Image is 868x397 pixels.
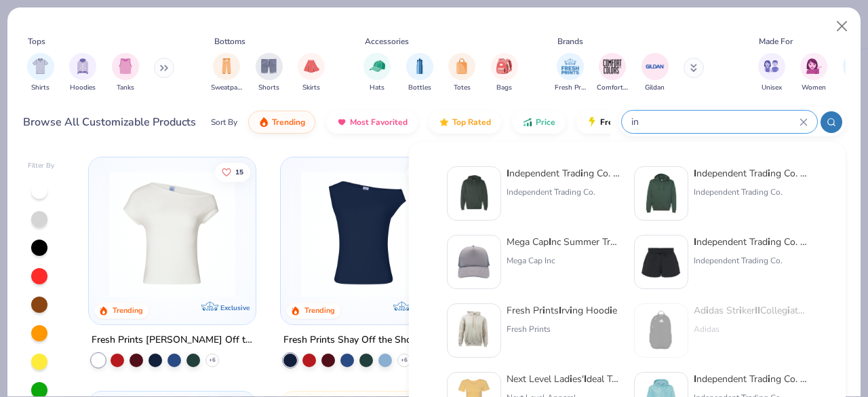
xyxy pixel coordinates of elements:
strong: I [757,304,760,317]
strong: I [559,304,561,317]
button: Like [408,162,443,181]
div: filter for Hats [363,53,391,93]
button: filter button [211,53,242,93]
div: filter for Shirts [27,53,54,93]
button: filter button [363,53,391,93]
img: Women Image [806,58,822,74]
button: filter button [256,53,283,93]
img: 5716b33b-ee27-473a-ad8a-9b8687048459 [294,171,434,297]
button: Trending [248,111,315,134]
span: Exclusive [220,303,249,312]
strong: I [584,373,587,385]
button: filter button [758,53,785,93]
img: Hoodies Image [75,58,90,74]
button: Fresh Prints Flash [576,111,733,134]
strong: i [739,304,742,317]
img: most_fav.gif [336,117,347,128]
div: filter for Comfort Colors [597,53,628,93]
button: Most Favorited [326,111,418,134]
img: Fresh Prints Image [560,56,580,77]
div: ndependent Trad ng Co. Women’s L ghtwe ght Cal forn a Wave Wash Sweatshorts [694,235,808,249]
div: Filter By [28,161,55,171]
button: Close [829,14,855,39]
div: Adidas [694,323,808,335]
div: Sort By [211,116,237,128]
img: trending.gif [258,117,269,128]
div: filter for Bottles [406,53,433,93]
div: filter for Women [800,53,827,93]
button: filter button [69,53,96,93]
div: Brands [557,35,583,48]
img: TopRated.gif [439,117,450,128]
div: filter for Gildan [642,53,669,93]
strong: I [507,167,509,180]
button: filter button [448,53,475,93]
div: filter for Fresh Prints [555,53,586,93]
strong: I [694,373,696,385]
img: Hats Image [370,58,385,74]
span: Women [802,83,826,93]
span: Price [536,117,555,128]
strong: i [542,304,545,317]
div: filter for Totes [448,53,475,93]
strong: i [768,373,770,385]
strong: i [610,304,612,317]
button: filter button [298,53,325,93]
div: Accessories [365,35,409,48]
img: Shirts Image [33,58,48,74]
span: Hats [370,83,384,93]
div: filter for Skirts [298,53,325,93]
div: Fresh Pr nts rv ng Hood e [507,303,617,318]
button: filter button [27,53,54,93]
div: Made For [759,35,793,48]
div: Mega Cap nc Summer Trucker Cap [507,235,620,249]
strong: I [694,167,696,180]
img: Sweatpants Image [219,58,234,74]
img: Totes Image [454,58,469,74]
span: Fresh Prints Flash [600,117,670,128]
img: 4cba63b0-d7b1-4498-a49e-d83b35899c19 [453,309,495,352]
span: Bags [496,83,512,93]
span: Shorts [258,83,279,93]
input: Try "T-Shirt" [630,114,800,130]
button: filter button [800,53,827,93]
img: 07269e25-1946-476c-9bbd-0225b881df92 [640,309,682,352]
img: e6109086-30fa-44e6-86c4-6101aa3cc88f [640,172,682,214]
span: Tanks [117,83,134,93]
strong: I [549,235,551,248]
strong: i [570,304,572,317]
span: Most Favorited [350,117,408,128]
div: ndependent Trad ng Co. L ghtwe ght W ndbreaker Pullover Jacket [694,372,808,386]
div: Fresh Prints Shay Off the Shoulder Tank [283,332,445,349]
span: Bottles [408,83,431,93]
img: Skirts Image [304,58,319,74]
strong: i [580,167,583,180]
button: filter button [597,53,628,93]
strong: I [694,235,696,248]
img: Bags Image [496,58,511,74]
button: Price [512,111,566,134]
div: Next Level Lad es' deal T-Sh rt [507,372,620,386]
span: + 6 [209,356,216,364]
div: ndependent Trad ng Co. M dwe ght Hooded Sweatsh rt [507,166,620,181]
img: 89f4990a-e188-452c-92a7-dc547f941a57 [241,171,381,297]
span: Shirts [31,83,50,93]
strong: i [787,304,790,317]
div: Independent Trading Co. [694,186,808,198]
span: Unisex [762,83,782,93]
div: Fresh Prints [507,323,617,335]
button: Top Rated [429,111,501,134]
img: flash.gif [587,117,597,128]
span: Gildan [645,83,665,93]
div: Mega Cap Inc [507,254,620,267]
span: Sweatpants [211,83,242,93]
img: d7c09eb8-b573-4a70-8e54-300b8a580557 [640,241,682,283]
img: 3644f833-5bb2-4f83-981f-b4a4ab244a55 [453,172,495,214]
span: Comfort Colors [597,83,628,93]
div: Independent Trading Co. [694,254,808,267]
strong: i [706,304,709,317]
div: filter for Shorts [256,53,283,93]
div: Ad das Str ker Colleg ate Team Backpack [694,303,808,318]
div: filter for Tanks [112,53,139,93]
span: Totes [454,83,471,93]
